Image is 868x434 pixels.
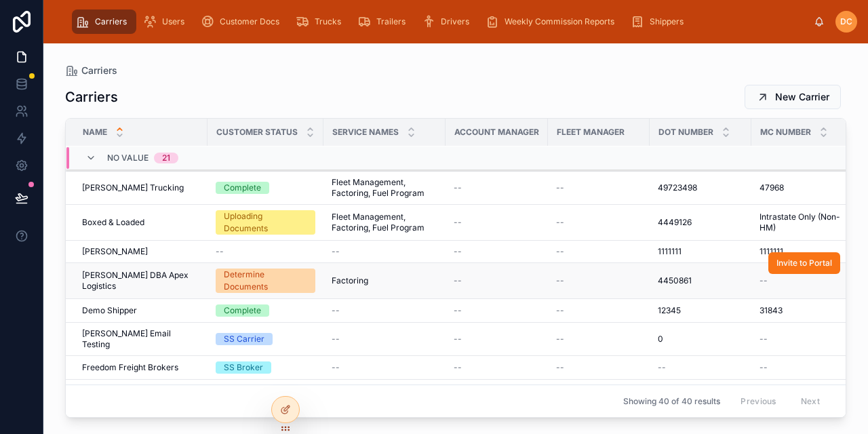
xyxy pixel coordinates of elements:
[216,304,315,317] a: Complete
[658,362,666,373] span: --
[81,64,117,77] span: Carriers
[454,305,540,316] a: --
[627,9,693,34] a: Shippers
[556,246,642,257] a: --
[759,305,856,316] a: 31843
[216,333,315,345] a: SS Carrier
[376,16,406,27] span: Trailers
[332,334,340,344] span: --
[197,9,289,34] a: Customer Docs
[332,362,340,373] span: --
[658,362,743,373] a: --
[759,182,856,193] a: 47968
[759,246,856,257] a: 1111111
[658,217,692,228] span: 4449126
[658,182,743,193] a: 49723498
[759,362,856,373] a: --
[556,182,564,193] span: --
[557,127,625,138] span: Fleet Manager
[454,362,540,373] a: --
[224,269,307,293] div: Determine Documents
[454,182,462,193] span: --
[82,217,199,228] a: Boxed & Loaded
[556,217,642,228] a: --
[759,362,768,373] span: --
[82,362,178,373] span: Freedom Freight Brokers
[454,305,462,316] span: --
[82,270,199,292] a: [PERSON_NAME] DBA Apex Logistics
[759,212,856,233] a: Intrastate Only (Non-HM)
[82,362,199,373] a: Freedom Freight Brokers
[332,305,340,316] span: --
[83,127,107,138] span: Name
[454,182,540,193] a: --
[759,305,783,316] span: 31843
[556,246,564,257] span: --
[292,9,351,34] a: Trucks
[82,305,137,316] span: Demo Shipper
[454,217,462,228] span: --
[658,305,681,316] span: 12345
[332,177,437,199] a: Fleet Management, Factoring, Fuel Program
[82,182,199,193] a: [PERSON_NAME] Trucking
[658,334,743,344] a: 0
[82,305,199,316] a: Demo Shipper
[623,396,720,407] span: Showing 40 of 40 results
[556,217,564,228] span: --
[481,9,624,34] a: Weekly Commission Reports
[332,212,437,233] a: Fleet Management, Factoring, Fuel Program
[556,362,642,373] a: --
[332,275,437,286] a: Factoring
[216,127,298,138] span: Customer Status
[454,362,462,373] span: --
[332,246,340,257] span: --
[776,258,832,269] span: Invite to Portal
[162,16,184,27] span: Users
[216,210,315,235] a: Uploading Documents
[759,334,768,344] span: --
[768,252,840,274] button: Invite to Portal
[759,246,783,257] span: 1111111
[332,275,368,286] span: Factoring
[95,16,127,27] span: Carriers
[224,361,263,374] div: SS Broker
[216,269,315,293] a: Determine Documents
[82,328,199,350] a: [PERSON_NAME] Email Testing
[556,305,564,316] span: --
[82,182,184,193] span: [PERSON_NAME] Trucking
[353,9,415,34] a: Trailers
[332,362,437,373] a: --
[454,127,539,138] span: Account Manager
[454,217,540,228] a: --
[658,246,682,257] span: 1111111
[658,182,697,193] span: 49723498
[454,334,540,344] a: --
[556,275,642,286] a: --
[418,9,479,34] a: Drivers
[556,362,564,373] span: --
[139,9,194,34] a: Users
[658,334,663,344] span: 0
[454,246,462,257] span: --
[760,127,811,138] span: MC Number
[759,275,768,286] span: --
[759,182,784,193] span: 47968
[332,127,399,138] span: Service Names
[332,305,437,316] a: --
[556,334,564,344] span: --
[220,16,279,27] span: Customer Docs
[658,217,743,228] a: 4449126
[224,304,261,317] div: Complete
[759,334,856,344] a: --
[556,275,564,286] span: --
[454,275,540,286] a: --
[505,16,614,27] span: Weekly Commission Reports
[162,153,170,163] div: 21
[82,246,148,257] span: [PERSON_NAME]
[775,90,829,104] span: New Carrier
[332,246,437,257] a: --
